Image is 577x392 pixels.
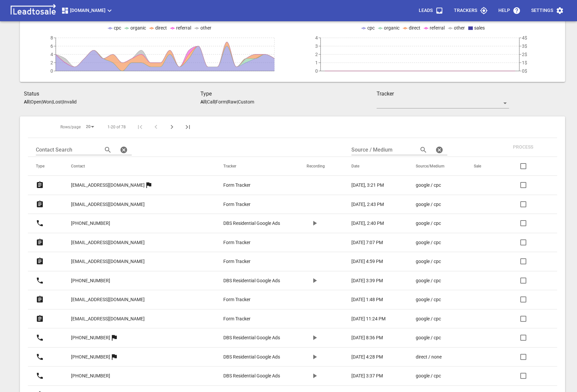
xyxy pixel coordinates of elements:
[223,277,280,284] a: DBS Residential Google Ads
[223,372,280,379] a: DBS Residential Google Ads
[63,99,77,104] p: Invalid
[415,201,441,208] p: google / cpc
[223,239,280,246] a: Form Tracker
[409,25,420,31] span: direct
[315,43,318,49] tspan: 3
[36,277,44,285] svg: Call
[41,99,42,104] span: |
[522,35,527,40] tspan: 4$
[415,258,441,265] p: google / cpc
[351,239,383,246] p: [DATE] 7:07 PM
[351,334,383,341] p: [DATE] 8:36 PM
[415,277,441,284] p: google / cpc
[206,99,207,104] span: |
[315,35,318,40] tspan: 4
[315,52,318,57] tspan: 2
[71,330,110,346] a: [PHONE_NUMBER]
[237,99,238,104] span: |
[223,354,280,360] a: DBS Residential Google Ads
[522,60,527,65] tspan: 1$
[155,25,167,31] span: direct
[71,372,110,379] p: [PHONE_NUMBER]
[107,124,125,130] span: 1-20 of 78
[71,201,145,208] p: [EMAIL_ADDRESS][DOMAIN_NAME]
[24,90,200,98] h3: Status
[223,296,250,303] p: Form Tracker
[176,25,191,31] span: referral
[223,315,280,322] a: Form Tracker
[50,35,53,40] tspan: 8
[60,124,81,130] span: Rows/page
[83,122,97,131] div: 20
[223,201,250,208] p: Form Tracker
[180,119,196,135] button: Last Page
[351,334,389,341] a: [DATE] 8:36 PM
[522,43,527,49] tspan: 3$
[415,239,441,246] p: google / cpc
[71,296,145,303] p: [EMAIL_ADDRESS][DOMAIN_NAME]
[351,372,383,379] p: [DATE] 3:37 PM
[200,99,206,104] aside: All
[71,349,110,365] a: [PHONE_NUMBER]
[24,99,30,104] aside: All
[50,52,53,57] tspan: 4
[36,372,44,380] svg: Call
[145,181,153,189] svg: More than one lead from this user
[71,334,110,341] p: [PHONE_NUMBER]
[114,25,121,31] span: cpc
[351,258,389,265] a: [DATE] 4:59 PM
[71,253,145,270] a: [EMAIL_ADDRESS][DOMAIN_NAME]
[36,334,44,342] svg: Call
[238,99,254,104] p: Custom
[351,201,389,208] a: [DATE], 2:43 PM
[351,201,384,208] p: [DATE], 2:43 PM
[351,277,389,284] a: [DATE] 3:39 PM
[454,7,477,14] p: Trackers
[164,119,180,135] button: Next Page
[343,157,407,176] th: Date
[474,25,485,31] span: sales
[384,25,399,31] span: organic
[223,182,250,189] p: Form Tracker
[223,201,280,208] a: Form Tracker
[351,354,383,360] p: [DATE] 4:28 PM
[215,99,216,104] span: |
[415,334,441,341] p: google / cpc
[223,258,280,265] a: Form Tracker
[50,60,53,65] tspan: 2
[415,296,447,303] a: google / cpc
[223,315,250,322] p: Form Tracker
[351,315,386,322] p: [DATE] 11:24 PM
[351,296,383,303] p: [DATE] 1:48 PM
[71,215,110,231] a: [PHONE_NUMBER]
[223,239,250,246] p: Form Tracker
[351,182,384,189] p: [DATE], 3:21 PM
[531,7,553,14] p: Settings
[223,334,280,341] a: DBS Residential Google Ads
[498,7,510,14] p: Help
[407,157,466,176] th: Source/Medium
[415,315,447,322] a: google / cpc
[351,296,389,303] a: [DATE] 1:48 PM
[415,258,447,265] a: google / cpc
[415,182,447,189] a: google / cpc
[50,43,53,49] tspan: 6
[223,258,250,265] p: Form Tracker
[367,25,375,31] span: cpc
[71,354,110,360] p: [PHONE_NUMBER]
[52,99,53,104] span: |
[223,220,280,227] a: DBS Residential Google Ads
[415,296,441,303] p: google / cpc
[351,182,389,189] a: [DATE], 3:21 PM
[110,353,118,361] svg: More than one lead from this user
[8,4,58,17] img: logo
[351,277,383,284] p: [DATE] 3:39 PM
[71,220,110,227] p: [PHONE_NUMBER]
[36,295,44,303] svg: Form
[415,182,441,189] p: google / cpc
[62,99,63,104] span: |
